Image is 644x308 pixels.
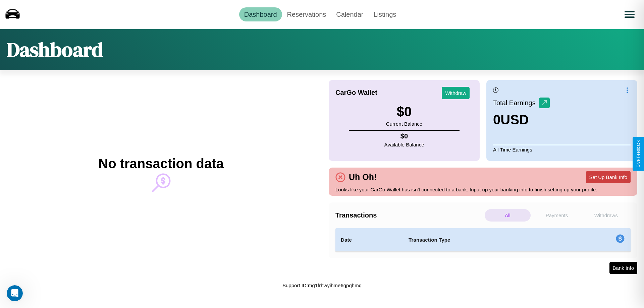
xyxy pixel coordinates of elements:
[384,132,424,140] h4: $ 0
[345,172,380,182] h4: Uh Oh!
[493,97,539,109] p: Total Earnings
[493,145,631,154] p: All Time Earnings
[239,7,282,21] a: Dashboard
[583,209,629,222] p: Withdraws
[620,5,639,24] button: Open menu
[609,262,637,274] button: Bank Info
[282,281,362,290] p: Support ID: mg1frhwyihme6gpqhmq
[386,119,422,128] p: Current Balance
[368,7,401,21] a: Listings
[282,7,331,21] a: Reservations
[409,236,561,244] h4: Transaction Type
[493,112,550,127] h3: 0 USD
[341,236,398,244] h4: Date
[7,36,103,63] h1: Dashboard
[335,228,631,252] table: simple table
[485,209,531,222] p: All
[335,211,483,219] h4: Transactions
[386,104,422,119] h3: $ 0
[636,140,641,168] div: Give Feedback
[98,156,223,171] h2: No transaction data
[335,89,377,97] h4: CarGo Wallet
[384,140,424,149] p: Available Balance
[7,285,23,301] iframe: Intercom live chat
[442,87,470,99] button: Withdraw
[534,209,580,222] p: Payments
[586,171,631,183] button: Set Up Bank Info
[335,185,631,194] p: Looks like your CarGo Wallet has isn't connected to a bank. Input up your banking info to finish ...
[331,7,368,21] a: Calendar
